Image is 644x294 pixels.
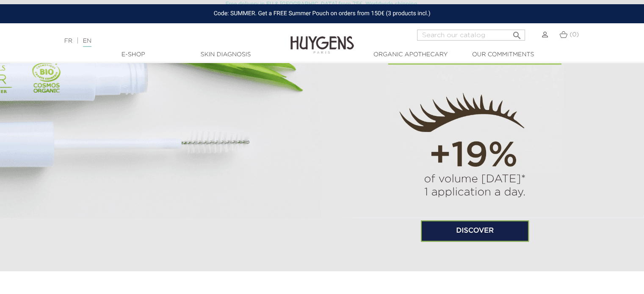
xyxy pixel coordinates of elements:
i:  [511,28,522,38]
img: cils sourcils [387,13,564,173]
span: (0) [569,32,579,38]
a: FR [64,38,72,44]
a: E-Shop [91,50,176,59]
img: Huygens [290,22,354,55]
a: Discover [421,220,529,242]
a: Our commitments [461,50,545,59]
a: EN [83,38,91,47]
div: | [60,36,262,46]
a: Skin Diagnosis [183,50,268,59]
button:  [509,27,524,38]
input: Search [417,30,525,41]
a: Organic Apothecary [368,50,453,59]
p: of volume [DATE]* 1 application a day. [387,173,564,199]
